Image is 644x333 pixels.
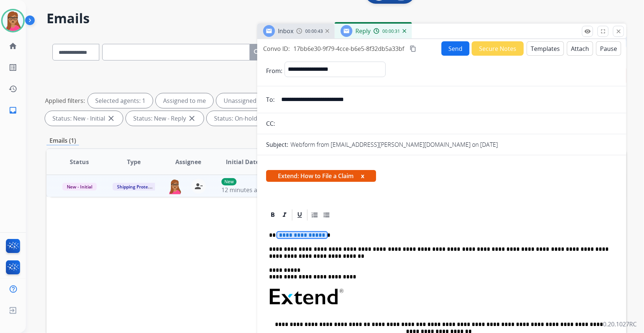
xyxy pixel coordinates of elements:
[8,84,17,93] mat-icon: history
[309,209,320,221] div: Ordered List
[156,93,213,108] div: Assigned to me
[266,119,275,128] p: CC:
[266,66,282,75] p: From:
[355,27,371,35] span: Reply
[410,45,416,52] mat-icon: content_copy
[294,209,305,221] div: Underline
[62,183,97,191] span: New - Initial
[567,41,593,56] button: Attach
[321,209,332,221] div: Bullet List
[175,157,201,166] span: Assignee
[168,179,182,194] img: agent-avatar
[221,178,237,185] p: New
[290,140,498,149] p: Webform from [EMAIL_ADDRESS][PERSON_NAME][DOMAIN_NAME] on [DATE]
[527,41,564,56] button: Templates
[472,41,524,56] button: Secure Notes
[47,136,79,145] p: Emails (1)
[88,93,153,108] div: Selected agents: 1
[279,209,290,221] div: Italic
[187,114,196,123] mat-icon: close
[266,140,288,149] p: Subject:
[615,28,622,35] mat-icon: close
[107,114,116,123] mat-icon: close
[45,111,123,126] div: Status: New - Initial
[113,183,163,191] span: Shipping Protection
[600,28,606,35] mat-icon: fullscreen
[45,96,85,105] p: Applied filters:
[266,95,275,104] p: To:
[361,171,364,180] button: x
[8,42,17,51] mat-icon: home
[8,106,17,115] mat-icon: inbox
[441,41,469,56] button: Send
[584,28,591,35] mat-icon: remove_red_eye
[266,170,376,182] span: Extend: How to File a Claim
[207,111,303,126] div: Status: On-hold – Internal
[278,27,293,35] span: Inbox
[127,157,141,166] span: Type
[3,10,23,31] img: avatar
[226,157,259,166] span: Initial Date
[305,28,323,34] span: 00:00:43
[293,45,404,53] span: 17bb6e30-9f79-4cce-b6e5-8f32db5a33bf
[263,44,290,53] p: Convo ID:
[47,11,626,26] h2: Emails
[70,157,89,166] span: Status
[221,186,264,194] span: 12 minutes ago
[382,28,400,34] span: 00:00:31
[253,48,262,57] mat-icon: search
[267,209,278,221] div: Bold
[8,63,17,72] mat-icon: list_alt
[603,320,637,329] p: 0.20.1027RC
[596,41,621,56] button: Pause
[216,93,264,108] div: Unassigned
[126,111,204,126] div: Status: New - Reply
[194,182,203,191] mat-icon: person_remove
